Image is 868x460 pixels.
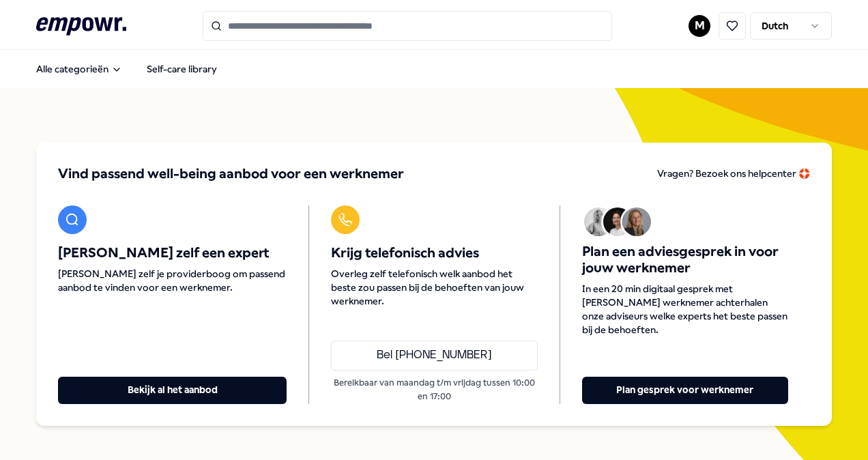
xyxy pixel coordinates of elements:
[582,282,788,336] span: In een 20 min digitaal gesprek met [PERSON_NAME] werknemer achterhalen onze adviseurs welke exper...
[25,55,228,83] nav: Main
[58,377,287,404] button: Bekijk al het aanbod
[58,267,287,294] span: [PERSON_NAME] zelf je providerboog om passend aanbod te vinden voor een werknemer.
[622,207,651,236] img: Avatar
[582,244,788,276] span: Plan een adviesgesprek in voor jouw werknemer
[136,55,228,83] a: Self-care library
[58,164,404,184] span: Vind passend well-being aanbod voor een werknemer
[25,55,133,83] button: Alle categorieën
[582,377,788,404] button: Plan gesprek voor werknemer
[203,11,612,41] input: Search for products, categories or subcategories
[689,15,710,37] button: M
[331,245,537,261] span: Krijg telefonisch advies
[603,207,632,236] img: Avatar
[58,245,287,261] span: [PERSON_NAME] zelf een expert
[657,164,810,184] a: Vragen? Bezoek ons helpcenter 🛟
[657,168,810,179] span: Vragen? Bezoek ons helpcenter 🛟
[331,341,537,371] a: Bel [PHONE_NUMBER]
[331,267,537,308] span: Overleg zelf telefonisch welk aanbod het beste zou passen bij de behoeften van jouw werknemer.
[584,207,613,236] img: Avatar
[331,376,537,404] p: Bereikbaar van maandag t/m vrijdag tussen 10:00 en 17:00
